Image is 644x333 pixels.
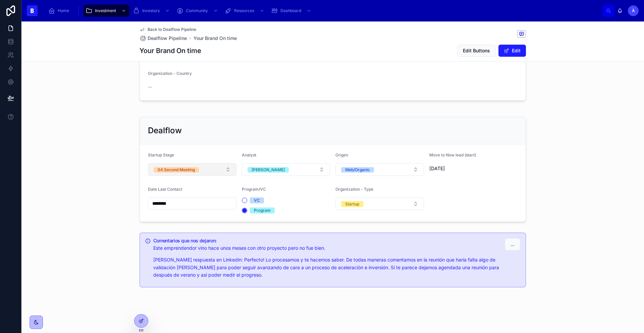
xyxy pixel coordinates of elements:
[335,163,424,176] button: Select Button
[140,27,196,32] a: Back to Dealflow Pipeline
[248,166,289,173] button: Unselect ADRIAN
[429,152,476,157] span: Move to New lead (start)
[153,244,499,279] div: Este emprendendor vino hace unos meses con otro proyecto pero no fue bien. Adrián respuesta en Li...
[84,5,129,17] a: Investment
[252,167,285,173] div: [PERSON_NAME]
[148,71,192,76] span: Organization - Country
[148,152,174,157] span: Startup Stage
[234,8,254,13] span: Resources
[58,8,69,13] span: Home
[463,47,490,54] span: Edit Buttons
[186,8,208,13] span: Community
[242,187,266,192] span: Program/VC
[505,238,520,250] button: ...
[142,8,160,13] span: Investors
[511,241,515,248] span: ...
[148,187,182,192] span: Date Last Contact
[148,163,236,176] button: Select Button
[174,5,221,17] a: Community
[148,35,187,42] span: Dealflow Pipeline
[341,200,363,207] button: Unselect STARTUP
[43,3,602,18] div: scrollable content
[335,197,424,210] button: Select Button
[242,152,256,157] span: Analyst
[280,8,301,13] span: Dashboard
[242,163,330,176] button: Select Button
[335,187,373,192] span: Organization - Type
[498,45,526,57] button: Edit
[140,46,201,55] h1: Your Brand On time
[148,125,182,136] h2: Dealflow
[457,45,496,57] button: Edit Buttons
[27,5,38,16] img: App logo
[632,8,635,13] span: À
[153,244,499,252] p: Este emprendendor vino hace unos meses con otro proyecto pero no fue bien.
[194,35,237,42] a: Your Brand On time
[158,167,195,173] div: 04 Second Meeting
[223,5,268,17] a: Resources
[95,8,116,13] span: Investment
[140,35,187,42] a: Dealflow Pipeline
[254,197,260,203] div: VC
[335,152,348,157] span: Origen
[254,207,271,213] div: Program
[153,238,499,243] h5: Comentarios que nos dejaron:
[46,5,74,17] a: Home
[429,165,518,172] span: [DATE]
[148,27,196,32] span: Back to Dealflow Pipeline
[345,167,370,173] div: Web/Organic
[269,5,315,17] a: Dashboard
[148,84,152,90] span: --
[153,256,499,279] p: [PERSON_NAME] respuesta en Linkedin: Perfecto! Lo procesamos y te hacemos saber. De todas maneras...
[131,5,173,17] a: Investors
[345,201,359,207] div: Startup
